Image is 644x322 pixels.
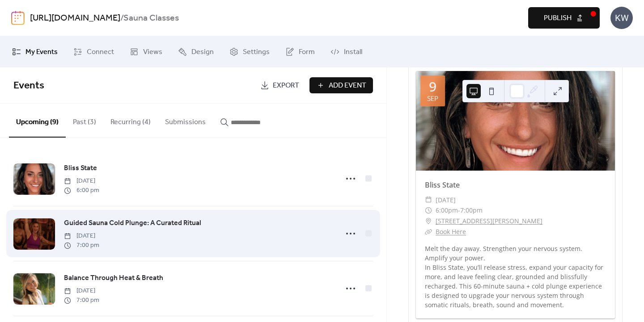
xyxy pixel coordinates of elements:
a: Connect [67,40,121,64]
a: [STREET_ADDRESS][PERSON_NAME] [436,216,542,226]
span: Install [344,47,362,58]
a: Guided Sauna Cold Plunge: A Curated Ritual [64,217,201,229]
button: Upcoming (9) [9,104,66,138]
span: 7:00pm [460,205,483,216]
span: Balance Through Heat & Breath [64,273,163,284]
span: [DATE] [436,195,456,205]
a: Views [123,40,169,64]
div: ​ [425,216,432,226]
div: ​ [425,195,432,205]
span: 6:00 pm [64,186,99,195]
a: Export [254,77,306,93]
button: Add Event [309,77,373,93]
a: Design [171,40,220,64]
span: - [458,205,460,216]
span: Connect [87,47,114,58]
span: My Events [25,47,58,58]
span: [DATE] [64,231,99,241]
a: Form [279,40,322,64]
span: [DATE] [64,286,99,296]
button: Past (3) [66,104,103,137]
div: Melt the day away. Strengthen your nervous system. Amplify your power. In Bliss State, you’ll rel... [416,244,615,309]
span: Design [191,47,214,58]
span: 6:00pm [436,205,458,216]
a: My Events [5,40,64,64]
b: / [120,10,123,27]
span: Form [299,47,315,58]
span: Bliss State [64,163,97,174]
a: [URL][DOMAIN_NAME] [30,10,120,27]
span: Export [273,80,299,91]
div: Sep [427,95,438,102]
span: Views [143,47,162,58]
span: Add Event [329,80,366,91]
a: Balance Through Heat & Breath [64,272,163,284]
b: Sauna Classes [123,10,179,27]
img: logo [11,11,25,25]
button: Submissions [158,104,213,137]
a: Bliss State [425,180,460,190]
a: Bliss State [64,163,97,174]
span: Settings [243,47,270,58]
span: [DATE] [64,176,99,186]
span: Publish [544,13,572,24]
a: Install [324,40,369,64]
span: 7:00 pm [64,241,99,250]
div: KW [610,7,633,29]
div: ​ [425,205,432,216]
span: 7:00 pm [64,296,99,305]
a: Book Here [436,227,466,236]
a: Settings [223,40,276,64]
div: 9 [429,80,436,93]
button: Publish [528,7,600,29]
div: ​ [425,226,432,237]
span: Events [13,76,44,96]
button: Recurring (4) [103,104,158,137]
